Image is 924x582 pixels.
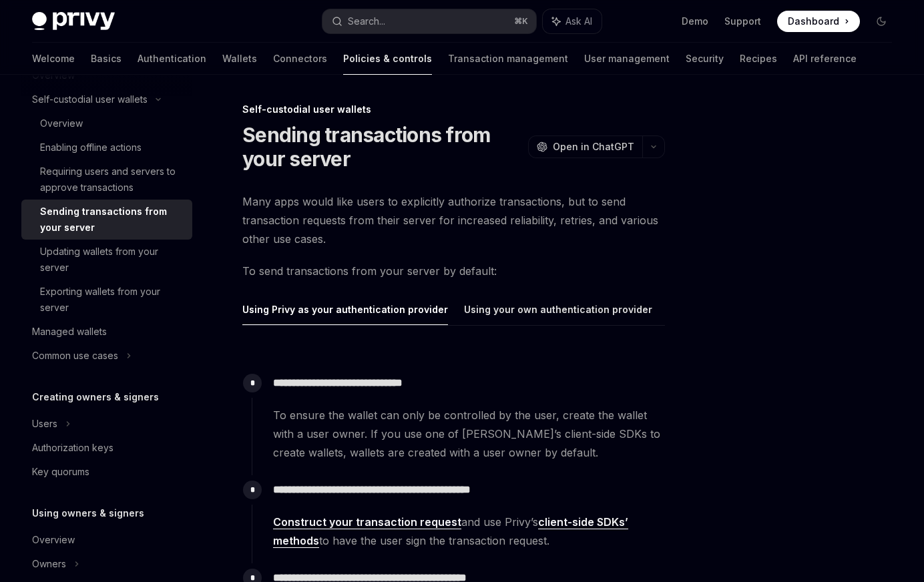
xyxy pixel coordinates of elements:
[565,15,592,28] span: Ask AI
[553,140,634,154] span: Open in ChatGPT
[21,460,192,484] a: Key quorums
[724,15,761,28] a: Support
[21,160,192,200] a: Requiring users and servers to approve transactions
[514,16,528,27] span: ⌘ K
[793,43,857,75] a: API reference
[32,348,118,364] div: Common use cases
[343,43,432,75] a: Policies & controls
[40,284,184,316] div: Exporting wallets from your server
[32,464,89,480] div: Key quorums
[273,513,664,550] span: and use Privy’s to have the user sign the transaction request.
[348,13,385,29] div: Search...
[32,556,66,572] div: Owners
[543,9,602,33] button: Ask AI
[242,103,665,116] div: Self-custodial user wallets
[32,389,159,405] h5: Creating owners & signers
[91,43,122,75] a: Basics
[32,416,57,432] div: Users
[21,280,192,320] a: Exporting wallets from your server
[138,43,206,75] a: Authentication
[32,505,144,521] h5: Using owners & signers
[40,204,184,236] div: Sending transactions from your server
[32,440,113,456] div: Authorization keys
[21,320,192,344] a: Managed wallets
[21,135,192,160] a: Enabling offline actions
[21,240,192,280] a: Updating wallets from your server
[584,43,670,75] a: User management
[32,532,75,548] div: Overview
[242,262,665,280] span: To send transactions from your server by default:
[448,43,568,75] a: Transaction management
[21,528,192,552] a: Overview
[32,43,75,75] a: Welcome
[464,294,652,325] button: Using your own authentication provider
[273,406,664,462] span: To ensure the wallet can only be controlled by the user, create the wallet with a user owner. If ...
[242,192,665,248] span: Many apps would like users to explicitly authorize transactions, but to send transaction requests...
[40,164,184,196] div: Requiring users and servers to approve transactions
[686,43,724,75] a: Security
[740,43,777,75] a: Recipes
[40,139,142,156] div: Enabling offline actions
[273,43,327,75] a: Connectors
[777,11,860,32] a: Dashboard
[40,244,184,276] div: Updating wallets from your server
[222,43,257,75] a: Wallets
[21,200,192,240] a: Sending transactions from your server
[528,135,642,158] button: Open in ChatGPT
[32,12,115,31] img: dark logo
[682,15,708,28] a: Demo
[21,436,192,460] a: Authorization keys
[242,294,448,325] button: Using Privy as your authentication provider
[21,111,192,135] a: Overview
[788,15,839,28] span: Dashboard
[32,91,148,107] div: Self-custodial user wallets
[322,9,537,33] button: Search...⌘K
[40,115,83,131] div: Overview
[32,324,107,340] div: Managed wallets
[871,11,892,32] button: Toggle dark mode
[242,123,523,171] h1: Sending transactions from your server
[273,515,461,529] a: Construct your transaction request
